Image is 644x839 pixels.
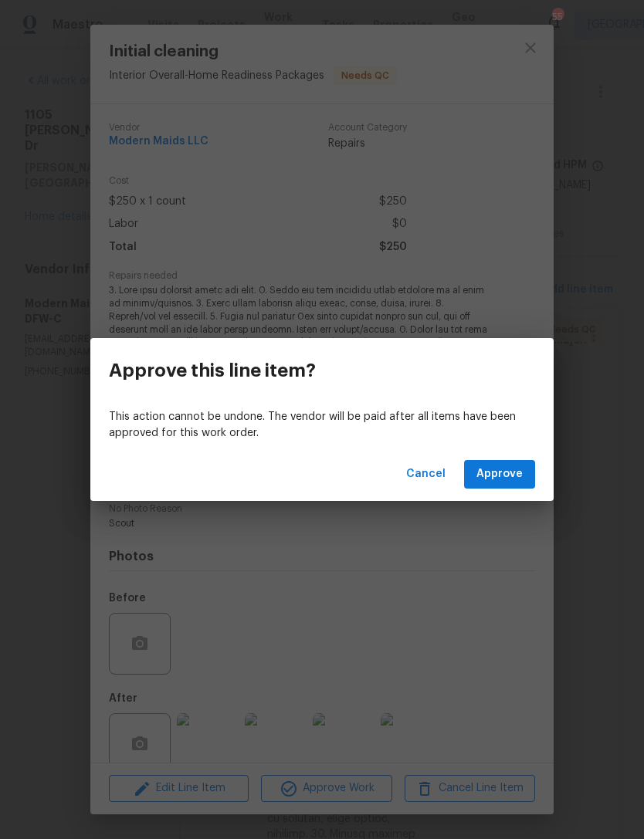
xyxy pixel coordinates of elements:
[109,409,535,441] p: This action cannot be undone. The vendor will be paid after all items have been approved for this...
[400,460,452,489] button: Cancel
[109,360,316,381] h3: Approve this line item?
[406,465,446,484] span: Cancel
[464,460,535,489] button: Approve
[476,465,523,484] span: Approve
